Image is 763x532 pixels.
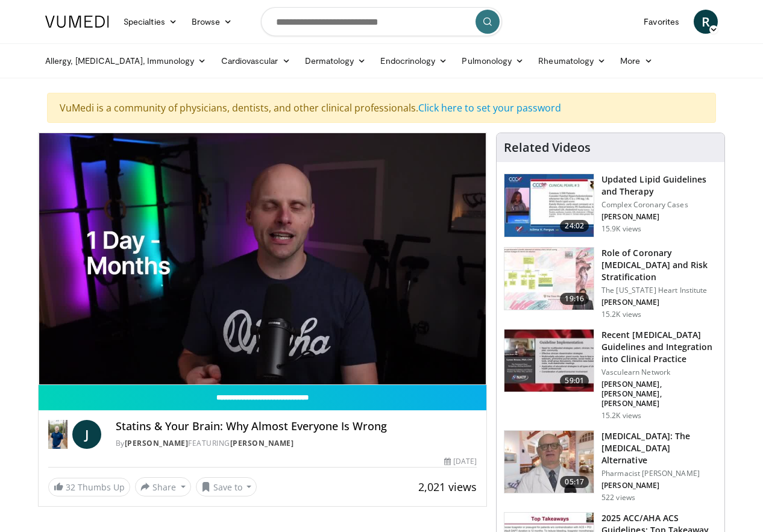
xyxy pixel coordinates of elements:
[601,380,717,408] p: [PERSON_NAME], [PERSON_NAME], [PERSON_NAME]
[694,10,718,34] a: R
[196,477,257,496] button: Save to
[601,174,717,198] h3: Updated Lipid Guidelines and Therapy
[601,368,717,377] p: Vasculearn Network
[601,200,717,210] p: Complex Coronary Cases
[504,174,717,237] a: 24:02 Updated Lipid Guidelines and Therapy Complex Coronary Cases [PERSON_NAME] 15.9K views
[444,456,477,467] div: [DATE]
[418,101,561,114] a: Click here to set your password
[184,10,240,34] a: Browse
[66,481,75,493] span: 32
[116,10,184,34] a: Specialties
[504,248,594,310] img: 1efa8c99-7b8a-4ab5-a569-1c219ae7bd2c.150x105_q85_crop-smart_upscale.jpg
[601,411,641,421] p: 15.2K views
[48,478,130,496] a: 32 Thumbs Up
[601,493,635,502] p: 522 views
[601,247,717,283] h3: Role of Coronary [MEDICAL_DATA] and Risk Stratification
[116,438,477,449] div: By FEATURING
[214,49,298,73] a: Cardiovascular
[298,49,374,73] a: Dermatology
[504,247,717,319] a: 19:16 Role of Coronary [MEDICAL_DATA] and Risk Stratification The [US_STATE] Heart Institute [PER...
[601,329,717,365] h3: Recent [MEDICAL_DATA] Guidelines and Integration into Clinical Practice
[47,93,716,123] div: VuMedi is a community of physicians, dentists, and other clinical professionals.
[230,438,294,448] a: [PERSON_NAME]
[48,420,68,449] img: Dr. Jordan Rennicke
[125,438,189,448] a: [PERSON_NAME]
[601,481,717,490] p: [PERSON_NAME]
[601,212,717,222] p: [PERSON_NAME]
[613,49,659,73] a: More
[504,330,594,392] img: 87825f19-cf4c-4b91-bba1-ce218758c6bb.150x105_q85_crop-smart_upscale.jpg
[531,49,613,73] a: Rheumatology
[601,469,717,478] p: Pharmacist [PERSON_NAME]
[38,49,214,73] a: Allergy, [MEDICAL_DATA], Immunology
[601,310,641,319] p: 15.2K views
[504,430,717,502] a: 05:17 [MEDICAL_DATA]: The [MEDICAL_DATA] Alternative Pharmacist [PERSON_NAME] [PERSON_NAME] 522 v...
[560,375,589,387] span: 59:01
[601,224,641,234] p: 15.9K views
[504,431,594,493] img: ce9609b9-a9bf-4b08-84dd-8eeb8ab29fc6.150x105_q85_crop-smart_upscale.jpg
[560,476,589,488] span: 05:17
[601,430,717,466] h3: [MEDICAL_DATA]: The [MEDICAL_DATA] Alternative
[135,477,191,496] button: Share
[504,329,717,421] a: 59:01 Recent [MEDICAL_DATA] Guidelines and Integration into Clinical Practice Vasculearn Network ...
[39,133,486,385] video-js: Video Player
[72,420,101,449] a: J
[373,49,454,73] a: Endocrinology
[418,480,477,494] span: 2,021 views
[45,16,109,28] img: VuMedi Logo
[116,420,477,433] h4: Statins & Your Brain: Why Almost Everyone Is Wrong
[454,49,531,73] a: Pulmonology
[560,293,589,305] span: 19:16
[601,286,717,295] p: The [US_STATE] Heart Institute
[560,220,589,232] span: 24:02
[504,174,594,237] img: 77f671eb-9394-4acc-bc78-a9f077f94e00.150x105_q85_crop-smart_upscale.jpg
[601,298,717,307] p: [PERSON_NAME]
[261,7,502,36] input: Search topics, interventions
[504,140,591,155] h4: Related Videos
[636,10,686,34] a: Favorites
